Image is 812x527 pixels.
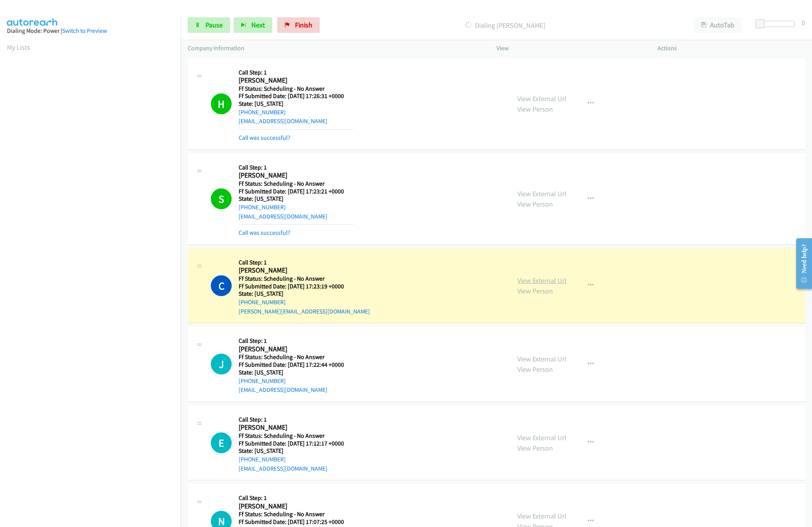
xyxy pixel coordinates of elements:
[517,105,553,114] a: View Person
[517,444,553,452] a: View Person
[517,512,566,520] a: View External Url
[239,377,286,385] a: [PHONE_NUMBER]
[330,20,680,31] p: Dialing [PERSON_NAME]
[517,365,553,374] a: View Person
[517,286,553,295] a: View Person
[211,275,232,296] h1: C
[239,456,286,463] a: [PHONE_NUMBER]
[239,164,354,171] h5: Call Step: 1
[239,229,290,236] a: Call was successful?
[188,44,483,53] p: Company Information
[517,433,566,442] a: View External Url
[239,447,354,455] h5: State: [US_STATE]
[239,108,286,116] a: [PHONE_NUMBER]
[205,20,223,29] span: Pause
[239,502,354,511] h2: [PERSON_NAME]
[7,26,174,36] div: Dialing Mode: Power |
[239,275,370,283] h5: Ff Status: Scheduling - No Answer
[211,354,232,374] h1: J
[239,266,354,275] h2: [PERSON_NAME]
[759,21,795,27] div: Delay between calls (in seconds)
[239,290,370,298] h5: State: [US_STATE]
[239,416,354,424] h5: Call Step: 1
[239,337,354,345] h5: Call Step: 1
[239,494,354,502] h5: Call Step: 1
[497,44,644,53] p: View
[211,93,232,114] h1: H
[239,361,354,369] h5: Ff Submitted Date: [DATE] 17:22:44 +0000
[295,20,312,29] span: Finish
[211,432,232,453] h1: E
[694,17,742,33] button: AutoTab
[239,188,354,195] h5: Ff Submitted Date: [DATE] 17:23:21 +0000
[188,17,230,33] a: Pause
[239,171,354,180] h2: [PERSON_NAME]
[239,85,354,93] h5: Ff Status: Scheduling - No Answer
[239,345,354,354] h2: [PERSON_NAME]
[277,17,320,33] a: Finish
[802,17,805,28] div: 0
[239,283,370,290] h5: Ff Submitted Date: [DATE] 17:23:19 +0000
[239,69,354,76] h5: Call Step: 1
[517,354,566,363] a: View External Url
[234,17,272,33] button: Next
[239,518,354,526] h5: Ff Submitted Date: [DATE] 17:07:25 +0000
[239,213,327,220] a: [EMAIL_ADDRESS][DOMAIN_NAME]
[239,432,354,440] h5: Ff Status: Scheduling - No Answer
[239,510,354,518] h5: Ff Status: Scheduling - No Answer
[211,188,232,209] h1: S
[7,43,30,52] a: My Lists
[239,76,354,85] h2: [PERSON_NAME]
[239,100,354,108] h5: State: [US_STATE]
[239,298,286,306] a: [PHONE_NUMBER]
[62,27,107,34] a: Switch to Preview
[239,353,354,361] h5: Ff Status: Scheduling - No Answer
[239,195,354,203] h5: State: [US_STATE]
[239,92,354,100] h5: Ff Submitted Date: [DATE] 17:26:31 +0000
[239,308,370,315] a: [PERSON_NAME][EMAIL_ADDRESS][DOMAIN_NAME]
[517,200,553,208] a: View Person
[517,276,566,285] a: View External Url
[239,203,286,211] a: [PHONE_NUMBER]
[239,117,327,125] a: [EMAIL_ADDRESS][DOMAIN_NAME]
[517,189,566,198] a: View External Url
[239,134,290,141] a: Call was successful?
[239,386,327,393] a: [EMAIL_ADDRESS][DOMAIN_NAME]
[239,440,354,447] h5: Ff Submitted Date: [DATE] 17:12:17 +0000
[239,465,327,472] a: [EMAIL_ADDRESS][DOMAIN_NAME]
[211,432,232,453] div: The call is yet to be attempted
[517,94,566,103] a: View External Url
[658,44,805,53] p: Actions
[239,259,370,266] h5: Call Step: 1
[7,59,181,426] iframe: Dialpad
[239,369,354,376] h5: State: [US_STATE]
[239,423,354,432] h2: [PERSON_NAME]
[211,354,232,374] div: The call is yet to be attempted
[239,180,354,188] h5: Ff Status: Scheduling - No Answer
[790,233,812,294] iframe: Resource Center
[251,20,265,29] span: Next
